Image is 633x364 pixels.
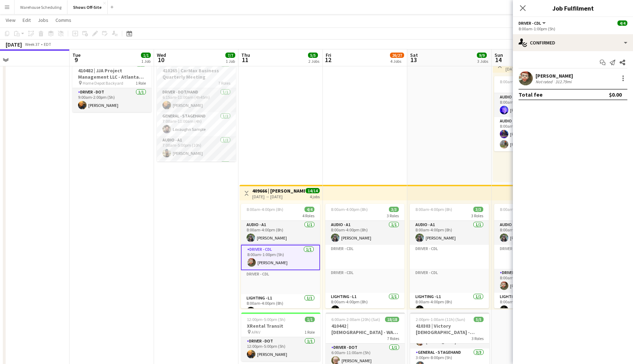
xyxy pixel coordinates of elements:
app-card-role: Video - TD/ Show Caller1/1 [157,160,236,184]
h3: 410442 | [DEMOGRAPHIC_DATA] - WAVE College Ministry 2025 [326,323,405,335]
div: 2 Jobs [308,59,319,64]
span: Thu [241,52,250,58]
h3: 410303 | Victory [DEMOGRAPHIC_DATA] - Volunteer Appreciation Event [410,323,489,335]
h3: 410482 | JJA Project Management LLC - Atlanta Food & Wine Festival - Home Depot Backyard - Deliver [72,67,152,80]
app-job-card: 8:00am-4:00pm (8h)4/44 RolesAudio - A11/18:00am-4:00pm (8h)[PERSON_NAME]Driver - CDL1/18:00am-1:0... [241,204,320,308]
app-job-card: 6:15am-8:00pm (13h45m)7/7410265 | CarMax Business Quarterly Meeting7 RolesDriver - DOT/Hand1/16:1... [157,57,236,162]
span: Week 37 [23,42,41,47]
span: 8:00am-4:00pm (8h) [415,207,452,212]
span: 12 [325,56,331,64]
app-card-role-placeholder: Driver - CDL [410,245,489,269]
app-card-role-placeholder: Driver - CDL [410,269,489,293]
span: 8:00am-4:00pm (8h) [500,207,537,212]
span: 7 Roles [218,80,230,86]
span: 1/1 [305,317,315,322]
span: Wed [157,52,166,58]
app-card-role: General - Stagehand1/17:00am-11:00am (4h)Lovaughn Sample [157,112,236,136]
div: [DATE] → [DATE] [505,66,558,72]
app-card-role: Audio - A11/18:00am-4:00pm (8h)[PERSON_NAME] [241,221,320,245]
button: Warehouse Scheduling [14,0,67,14]
span: 8:00am-4:00pm (8h) [500,79,537,84]
div: 3 Jobs [477,59,488,64]
span: 1 Role [136,80,146,86]
div: [DATE] → [DATE] [252,194,305,199]
span: 3/3 [473,207,483,212]
app-card-role: Lighting - L11/18:00am-4:00pm (8h)[PERSON_NAME] [325,293,404,317]
a: Edit [20,16,34,25]
span: 4 Roles [302,213,314,218]
span: 5/5 [474,317,484,322]
app-card-role: Audio - A11/17:00am-5:00pm (10h)[PERSON_NAME] [157,136,236,160]
div: EDT [44,42,51,47]
div: Total fee [519,91,543,98]
button: Driver - CDL [519,20,547,26]
span: 5/5 [308,53,318,58]
span: 8:00am-4:00pm (8h) [331,207,368,212]
span: 4/4 [304,207,314,212]
app-card-role: Audio - A11/18:00am-4:00pm (8h)[PERSON_NAME] [410,221,489,245]
span: Edit [23,17,31,23]
span: 1 Role [304,329,315,335]
div: $0.00 [609,91,622,98]
button: Shows Off-Site [67,0,108,14]
span: 12:00pm-5:00pm (5h) [247,317,285,322]
app-job-card: 8:00am-4:00pm (8h)3/33 RolesAudio - A11/18:00am-4:00pm (8h)[PERSON_NAME]Driver - CDLDriver - CDLL... [410,204,489,308]
app-card-role: Audio - A11/18:00am-4:00pm (8h)[PERSON_NAME] [494,221,573,245]
div: 8:00am-4:00pm (8h)4/44 RolesAudio - A11/18:00am-4:00pm (8h)[PERSON_NAME]Driver - CDLDriver - CDL1... [494,204,573,308]
span: 9/9 [477,53,487,58]
h3: 409666 | [PERSON_NAME] Event [252,188,305,194]
span: 3 Roles [472,336,484,341]
span: 8:00am-4:00pm (8h) [247,207,283,212]
span: 4/4 [617,20,627,26]
span: 9 [71,56,81,64]
span: Tue [72,52,81,58]
span: 3 Roles [387,213,399,218]
span: Jobs [38,17,48,23]
app-card-role: Driver - DOT/Hand1/16:15am-11:00am (4h45m)[PERSON_NAME] [157,88,236,112]
span: Home Depot Backyard [83,80,123,86]
span: Comms [55,17,71,23]
a: Jobs [35,16,51,25]
app-card-role: Driver - CDL1/18:00am-1:00pm (5h)[PERSON_NAME] [494,269,573,293]
app-card-role-placeholder: Driver - CDL [494,245,573,269]
app-card-role: Audio - A22/28:00am-4:00pm (8h)[PERSON_NAME][PERSON_NAME] [494,117,573,151]
app-card-role: Audio - A11/18:00am-4:00pm (8h)[PERSON_NAME] [494,93,573,117]
app-card-role-placeholder: Driver - CDL [325,245,404,269]
app-job-card: 9:00am-2:00pm (5h)1/1410482 | JJA Project Management LLC - Atlanta Food & Wine Festival - Home De... [72,57,152,112]
app-card-role-placeholder: Driver - CDL [241,270,320,294]
h3: XRental Transit [241,323,320,329]
span: 14/14 [306,188,320,193]
div: 4 jobs [310,193,320,199]
app-card-role: Audio - A11/18:00am-4:00pm (8h)[PERSON_NAME] [325,221,404,245]
span: APAV [252,329,260,335]
div: 1 Job [141,59,150,64]
span: 3 Roles [471,213,483,218]
h3: Job Fulfilment [513,4,633,13]
span: Sat [410,52,418,58]
span: 2:00pm-1:00am (11h) (Sun) [416,317,465,322]
span: 18/18 [385,317,399,322]
div: [DATE] [6,41,22,48]
span: 7 Roles [387,336,399,341]
span: 6:00am-2:00am (20h) (Sat) [331,317,380,322]
app-card-role: Driver - CDL1/18:00am-1:00pm (5h)[PERSON_NAME] [241,245,320,270]
app-job-card: 8:00am-4:00pm (8h)3/32 RolesAudio - A11/18:00am-4:00pm (8h)[PERSON_NAME]Audio - A22/28:00am-4:00p... [494,76,573,151]
span: 11 [240,56,250,64]
div: Not rated [536,79,554,84]
app-card-role: Driver - DOT1/112:00pm-5:00pm (5h)[PERSON_NAME] [241,337,320,361]
a: View [3,16,18,25]
div: 1 Job [226,59,235,64]
h3: 410265 | CarMax Business Quarterly Meeting [157,67,236,80]
app-card-role: Lighting - L11/18:00am-4:00pm (8h)[PERSON_NAME] [410,293,489,317]
div: 4 Jobs [390,59,404,64]
div: [PERSON_NAME] [536,73,573,79]
span: 3/3 [389,207,399,212]
span: Sun [495,52,503,58]
app-card-role: Lighting - L11/18:00am-4:00pm (8h) [241,294,320,318]
app-job-card: 12:00pm-5:00pm (5h)1/1XRental Transit APAV1 RoleDriver - DOT1/112:00pm-5:00pm (5h)[PERSON_NAME] [241,313,320,361]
